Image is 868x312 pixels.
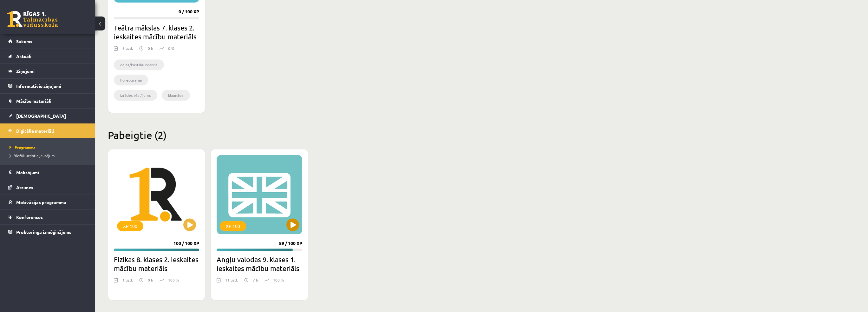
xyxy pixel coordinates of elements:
li: klaunāde [162,90,190,101]
p: 7 h [253,277,258,283]
legend: Ziņojumi [16,64,87,78]
p: 0 h [148,277,153,283]
h2: Fizikas 8. klases 2. ieskaites mācību materiāls [114,255,199,273]
a: Biežāk uzdotie jautājumi [10,153,89,158]
legend: Maksājumi [16,165,87,180]
a: Informatīvie ziņojumi [8,79,87,93]
h2: Angļu valodas 9. klases 1. ieskaites mācību materiāls [217,255,302,273]
a: [DEMOGRAPHIC_DATA] [8,109,87,123]
a: Atzīmes [8,180,87,195]
span: Mācību materiāli [16,98,51,104]
span: Biežāk uzdotie jautājumi [10,153,55,158]
a: Mācību materiāli [8,94,87,108]
h2: Teātra mākslas 7. klases 2. ieskaites mācību materiāls [114,23,199,41]
a: Programma [10,144,89,150]
p: 0 % [168,45,174,51]
span: Programma [10,145,36,150]
a: Motivācijas programma [8,195,87,209]
li: horeogrāfija [114,75,148,85]
span: Aktuāli [16,53,31,59]
li: izrādes vēstījums [114,90,157,101]
div: 6 uzd. [122,45,133,55]
a: Rīgas 1. Tālmācības vidusskola [7,11,58,27]
span: Konferences [16,214,43,220]
a: Maksājumi [8,165,87,180]
div: XP 100 [220,221,246,231]
a: Digitālie materiāli [8,123,87,138]
legend: Informatīvie ziņojumi [16,79,87,93]
a: Proktoringa izmēģinājums [8,225,87,239]
p: 0 h [148,45,153,51]
h2: Pabeigtie (2) [108,129,514,141]
span: Motivācijas programma [16,199,66,205]
li: dejas/kustību teātris [114,59,164,70]
div: 1 uzd. [122,277,133,287]
span: Sākums [16,38,32,44]
span: Atzīmes [16,184,33,190]
p: 100 % [168,277,179,283]
p: 100 % [273,277,284,283]
a: Konferences [8,210,87,224]
a: Ziņojumi [8,64,87,78]
a: Sākums [8,34,87,49]
span: [DEMOGRAPHIC_DATA] [16,113,66,119]
span: Proktoringa izmēģinājums [16,229,71,235]
span: Digitālie materiāli [16,128,54,134]
a: Aktuāli [8,49,87,63]
div: 11 uzd. [225,277,238,287]
div: XP 100 [117,221,143,231]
